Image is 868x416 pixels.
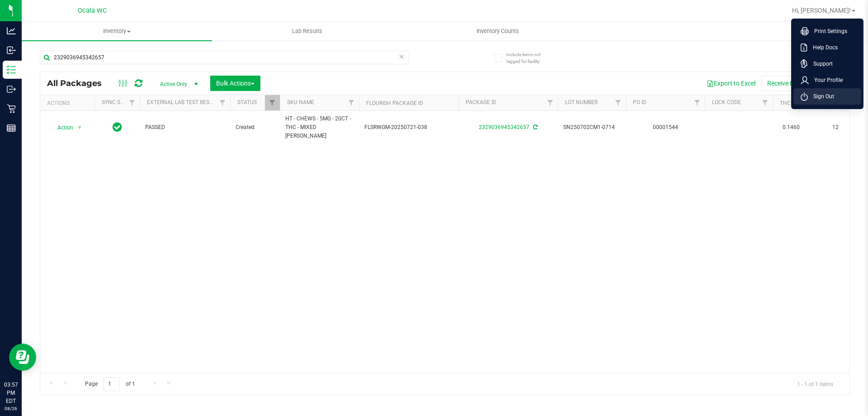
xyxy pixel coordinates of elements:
[466,99,496,105] a: Package ID
[7,104,16,113] inline-svg: Retail
[236,123,274,132] span: Created
[7,85,16,94] inline-svg: Outbound
[78,7,107,14] span: Ocala WC
[611,95,626,110] a: Filter
[285,115,354,141] span: HT - CHEWS - 5MG - 20CT - THC - MIXED [PERSON_NAME]
[479,124,529,130] a: 2329036945342657
[366,100,423,106] a: Flourish Package ID
[9,344,36,371] iframe: Resource center
[807,43,838,52] span: Help Docs
[532,124,538,130] span: Sync from Compliance System
[104,377,120,391] input: 1
[809,27,847,36] span: Print Settings
[77,377,142,391] span: Page of 1
[464,27,531,35] span: Inventory Counts
[210,76,260,91] button: Bulk Actions
[565,99,598,105] a: Lot Number
[22,22,212,41] a: Inventory
[212,22,402,41] a: Lab Results
[364,123,453,132] span: FLSRWGM-20250721-038
[7,26,16,35] inline-svg: Analytics
[216,80,255,87] span: Bulk Actions
[4,405,18,412] p: 08/26
[47,78,111,88] span: All Packages
[633,99,646,105] a: PO ID
[47,100,91,106] div: Actions
[809,76,843,85] span: Your Profile
[402,22,593,41] a: Inventory Counts
[147,99,218,105] a: External Lab Test Result
[287,99,314,105] a: SKU Name
[758,95,773,110] a: Filter
[265,95,280,110] a: Filter
[701,76,761,91] button: Export to Excel
[74,121,85,134] span: select
[113,121,122,134] span: In Sync
[790,377,840,391] span: 1 - 1 of 1 items
[690,95,705,110] a: Filter
[102,99,137,105] a: Sync Status
[215,95,230,110] a: Filter
[563,123,620,132] span: SN250702CM1-0714
[712,99,741,105] a: Lock Code
[125,95,140,110] a: Filter
[145,123,225,132] span: PASSED
[793,88,861,105] li: Sign Out
[653,124,678,130] a: 00001544
[4,381,18,405] p: 03:57 PM EDT
[792,7,851,14] span: Hi, [PERSON_NAME]!
[506,51,552,65] span: Include items not tagged for facility
[808,92,834,101] span: Sign Out
[801,43,858,52] a: Help Docs
[344,95,359,110] a: Filter
[7,65,16,74] inline-svg: Inventory
[398,51,405,62] span: Clear
[761,76,836,91] button: Receive Non-Cannabis
[780,100,795,106] a: THC%
[808,59,833,68] span: Support
[49,121,74,134] span: Action
[543,95,558,110] a: Filter
[778,121,804,134] span: 0.1460
[280,27,335,35] span: Lab Results
[801,59,858,68] a: Support
[7,124,16,133] inline-svg: Reports
[7,46,16,55] inline-svg: Inbound
[832,123,867,132] span: 12
[22,27,212,35] span: Inventory
[40,51,409,64] input: Search Package ID, Item Name, SKU, Lot or Part Number...
[237,99,257,105] a: Status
